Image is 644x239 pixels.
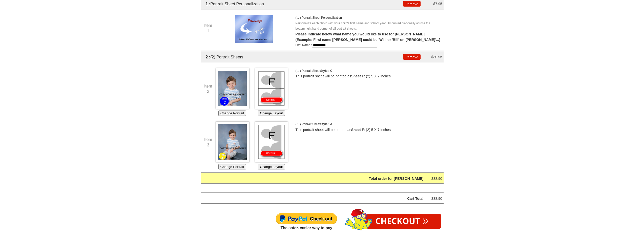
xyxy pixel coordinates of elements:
button: Change Portrait [218,111,246,116]
div: Please indicate below what name you would like to use for [PERSON_NAME]. [296,32,460,42]
p: ( 1 ) Portrait Sheet [296,68,346,74]
div: Choose which Layout you would like for this Portrait Sheet [255,68,288,116]
span: Style : C [320,69,333,73]
span: » [423,217,428,223]
button: Change Portrait [218,164,246,169]
img: item image [235,15,273,42]
span: 1 : [206,2,211,6]
div: Total order for [PERSON_NAME] [214,176,424,182]
button: Remove [403,54,421,60]
div: $38.90 [427,176,442,182]
button: Change Layout [258,111,285,116]
button: Change Layout [258,164,285,169]
div: Item 2 [201,83,216,94]
div: Remove [403,54,418,60]
b: Sheet F [351,74,364,78]
div: Item 1 [201,23,216,34]
i: (Example: First name [PERSON_NAME] could be 'Will' or 'Bill' or '[PERSON_NAME]'...) [296,38,440,42]
img: Paypal [275,213,337,231]
b: Sheet F [351,128,364,132]
div: Cart Total [214,195,424,202]
div: (2) Portrait Sheets [201,54,403,60]
div: Item 3 [201,137,216,148]
div: $38.90 [427,195,442,202]
div: First Name : [296,43,377,47]
span: 2 : [206,55,211,59]
div: Remove [403,1,418,7]
p: ( 1 ) Portrait Sheet [296,122,346,127]
img: Choose Image *1964_0052c*1964 [216,68,249,109]
div: Choose which Image you'd like to use for this Portrait Sheet [216,68,249,116]
div: $7.95 [427,1,442,7]
button: Remove [403,1,421,7]
div: $30.95 [427,54,442,60]
img: Choose Image *1964_0052a*1964 [216,122,249,162]
img: Choose Layout [255,122,287,162]
div: Choose which Image you'd like to use for this Portrait Sheet [216,122,249,170]
a: Checkout» [363,214,441,229]
p: This portrait sheet will be printed as : (2) 5 X 7 inches [296,74,435,79]
span: Style : A [320,122,333,126]
p: ( 1 ) Portrait Sheet Personalization [296,15,346,21]
img: Choose Layout [255,68,287,109]
p: Personalize each photo with your child's first name and school year. Imprinted diagonally across ... [296,21,435,32]
p: This portrait sheet will be printed as : (2) 5 X 7 inches [296,127,435,133]
div: Choose which Layout you would like for this Portrait Sheet [255,122,288,170]
div: Portrait Sheet Personalization [201,1,403,7]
